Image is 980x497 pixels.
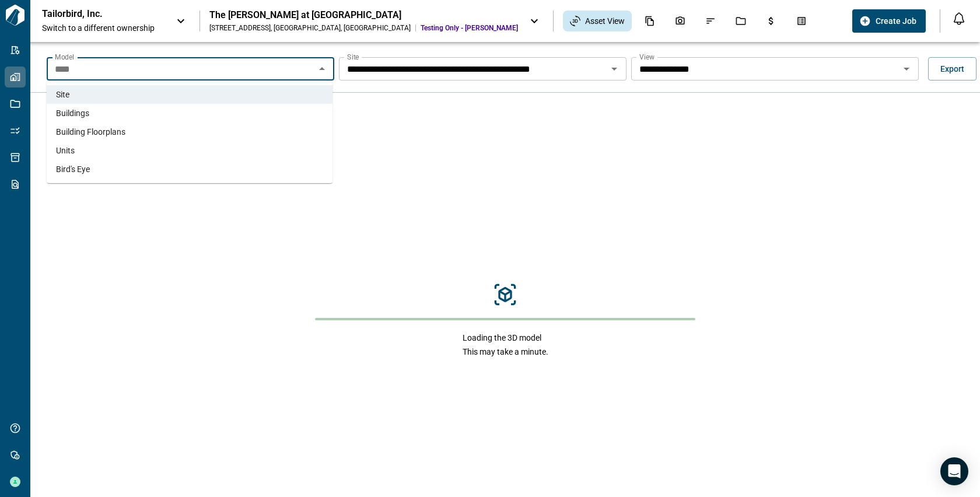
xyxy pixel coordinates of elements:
[347,52,359,62] label: Site
[585,15,625,27] span: Asset View
[563,10,632,32] div: Asset View
[463,346,548,358] span: This may take a minute.
[314,61,330,77] button: Close
[876,15,916,27] span: Create Job
[898,61,915,77] button: Open
[56,89,69,100] span: Site
[42,22,164,34] span: Switch to a different ownership
[950,9,968,28] button: Open notification feed
[56,145,75,156] span: Units
[42,8,147,20] p: Tailorbird, Inc.
[668,11,692,31] div: Photos
[789,11,814,31] div: Takeoff Center
[56,126,125,138] span: Building Floorplans
[421,23,518,33] span: Testing Only - [PERSON_NAME]
[638,11,662,31] div: Documents
[639,52,654,62] label: View
[729,11,753,31] div: Jobs
[759,11,783,31] div: Budgets
[940,457,968,485] div: Open Intercom Messenger
[698,11,723,31] div: Issues & Info
[940,63,964,75] span: Export
[209,23,411,33] div: [STREET_ADDRESS] , [GEOGRAPHIC_DATA] , [GEOGRAPHIC_DATA]
[209,9,518,21] div: The [PERSON_NAME] at [GEOGRAPHIC_DATA]
[56,107,89,119] span: Buildings
[56,163,90,175] span: Bird's Eye
[852,9,926,33] button: Create Job
[463,332,548,344] span: Loading the 3D model
[606,61,622,77] button: Open
[928,57,977,80] button: Export
[55,52,74,62] label: Model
